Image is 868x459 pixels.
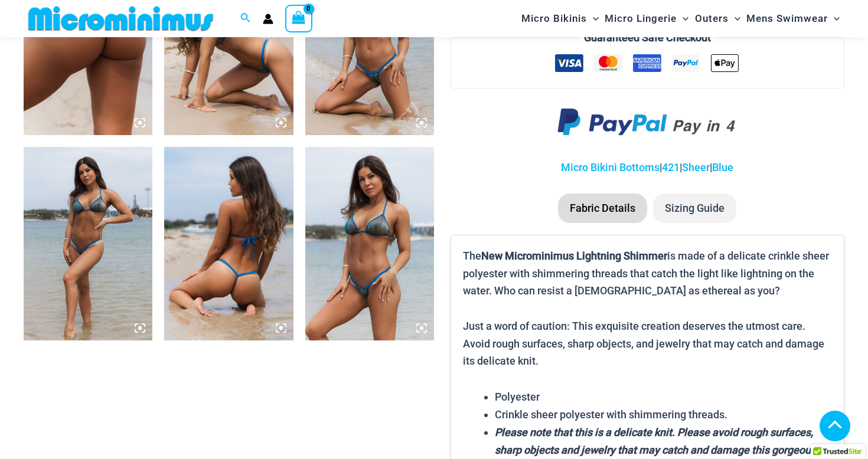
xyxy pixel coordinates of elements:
[517,2,844,35] nav: Site Navigation
[828,4,840,34] span: Menu Toggle
[463,247,832,370] p: The is made of a delicate crinkle sheer polyester with shimmering threads that catch the light li...
[662,161,680,173] a: 421
[746,4,828,34] span: Mens Swimwear
[605,4,677,34] span: Micro Lingerie
[451,159,844,176] p: | | |
[164,147,293,340] img: Lightning Shimmer Ocean Shimmer 317 Tri Top 421 Micro
[495,388,832,406] li: Polyester
[240,11,251,26] a: Search icon link
[495,406,832,424] li: Crinkle sheer polyester with shimmering threads.
[518,4,602,34] a: Micro BikinisMenu ToggleMenu Toggle
[682,161,710,173] a: Sheer
[602,4,691,34] a: Micro LingerieMenu ToggleMenu Toggle
[24,5,218,32] img: MM SHOP LOGO FLAT
[579,29,716,47] legend: Guaranteed Safe Checkout
[481,250,667,262] b: New Microminimus Lightning Shimmer
[729,4,740,34] span: Menu Toggle
[285,5,312,32] a: View Shopping Cart, empty
[692,4,743,34] a: OutersMenu ToggleMenu Toggle
[561,161,660,173] a: Micro Bikini Bottoms
[653,194,736,223] li: Sizing Guide
[558,194,647,223] li: Fabric Details
[305,147,434,340] img: Lightning Shimmer Ocean Shimmer 317 Tri Top 421 Micro
[743,4,843,34] a: Mens SwimwearMenu ToggleMenu Toggle
[712,161,733,173] a: Blue
[263,14,273,24] a: Account icon link
[677,4,688,34] span: Menu Toggle
[587,4,599,34] span: Menu Toggle
[695,4,729,34] span: Outers
[24,147,152,340] img: Lightning Shimmer Ocean Shimmer 317 Tri Top 421 Micro
[521,4,587,34] span: Micro Bikinis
